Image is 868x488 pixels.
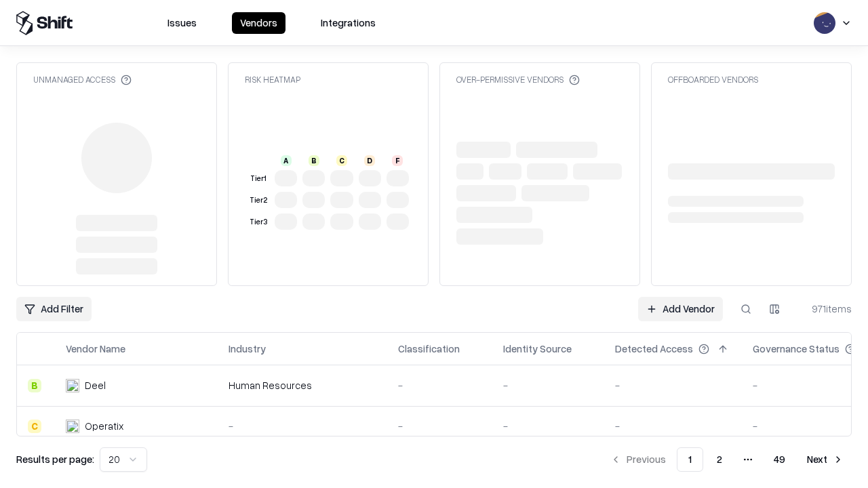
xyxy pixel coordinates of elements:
div: Tier 2 [248,195,269,206]
div: Classification [398,342,460,356]
button: Vendors [232,12,285,34]
button: Issues [159,12,205,34]
div: - [398,378,481,392]
nav: pagination [602,447,852,472]
div: Human Resources [229,378,376,392]
div: Deel [85,378,106,392]
div: Industry [229,342,266,356]
div: - [503,378,593,392]
div: Identity Source [503,342,572,356]
button: 2 [706,447,733,472]
button: 1 [677,447,703,472]
div: Risk Heatmap [245,74,300,85]
div: B [309,155,319,166]
div: Over-Permissive Vendors [456,74,580,85]
img: Deel [66,379,79,392]
div: F [392,155,403,166]
div: Unmanaged Access [33,74,132,85]
a: Add Vendor [638,297,723,321]
p: Results per page: [16,452,94,466]
button: Add Filter [16,297,92,321]
img: Operatix [66,420,79,433]
div: - [229,419,376,433]
div: A [281,155,292,166]
button: Next [799,447,852,472]
div: 971 items [797,302,852,316]
div: Governance Status [753,342,840,356]
div: Tier 1 [248,173,269,184]
div: B [28,379,41,392]
div: Vendor Name [66,342,125,356]
div: - [615,378,731,392]
div: C [336,155,347,166]
div: - [615,419,731,433]
div: Tier 3 [248,216,269,228]
div: C [28,420,41,433]
div: Offboarded Vendors [668,74,758,85]
button: 49 [763,447,796,472]
div: - [398,419,481,433]
div: Detected Access [615,342,693,356]
div: Operatix [85,419,123,433]
div: - [503,419,593,433]
button: Integrations [313,12,384,34]
div: D [364,155,375,166]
